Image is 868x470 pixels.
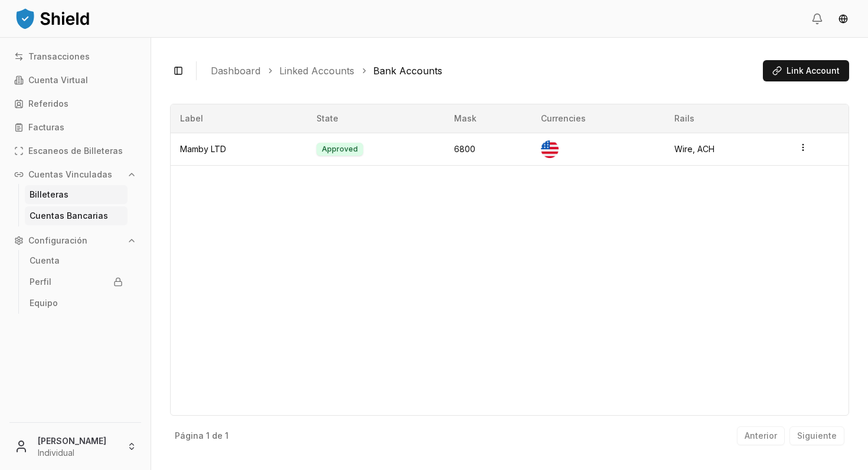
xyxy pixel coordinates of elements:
[38,435,118,447] p: [PERSON_NAME]
[9,165,141,184] button: Cuentas Vinculadas
[787,65,840,77] span: Link Account
[28,123,64,132] p: Facturas
[212,432,223,440] p: de
[5,428,146,465] button: [PERSON_NAME]Individual
[25,206,128,225] a: Cuentas Bancarias
[30,212,108,220] p: Cuentas Bancarias
[9,47,141,66] a: Transacciones
[9,142,141,160] a: Escaneos de Billeteras
[541,140,559,158] img: US Dollar
[206,432,210,440] p: 1
[30,257,60,265] p: Cuenta
[9,118,141,137] a: Facturas
[30,299,58,307] p: Equipo
[38,447,118,459] p: Individual
[307,104,445,133] th: State
[665,104,789,133] th: Rails
[171,133,307,165] td: Mamby LTD
[175,432,204,440] p: Página
[531,104,665,133] th: Currencies
[373,64,442,78] a: Bank Accounts
[25,251,128,270] a: Cuenta
[28,100,68,108] p: Referidos
[171,104,307,133] th: Label
[28,52,90,61] p: Transacciones
[28,236,87,245] p: Configuración
[28,76,88,84] p: Cuenta Virtual
[9,231,141,250] button: Configuración
[279,64,354,78] a: Linked Accounts
[225,432,229,440] p: 1
[674,143,779,155] div: Wire, ACH
[211,64,753,78] nav: breadcrumb
[9,94,141,113] a: Referidos
[25,185,128,204] a: Billeteras
[30,190,68,199] p: Billeteras
[25,294,128,313] a: Equipo
[445,104,531,133] th: Mask
[28,170,112,179] p: Cuentas Vinculadas
[25,272,128,291] a: Perfil
[14,6,91,30] img: ShieldPay Logo
[9,71,141,90] a: Cuenta Virtual
[763,60,849,81] button: Link Account
[445,133,531,165] td: 6800
[211,64,260,78] a: Dashboard
[28,147,123,155] p: Escaneos de Billeteras
[30,278,51,286] p: Perfil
